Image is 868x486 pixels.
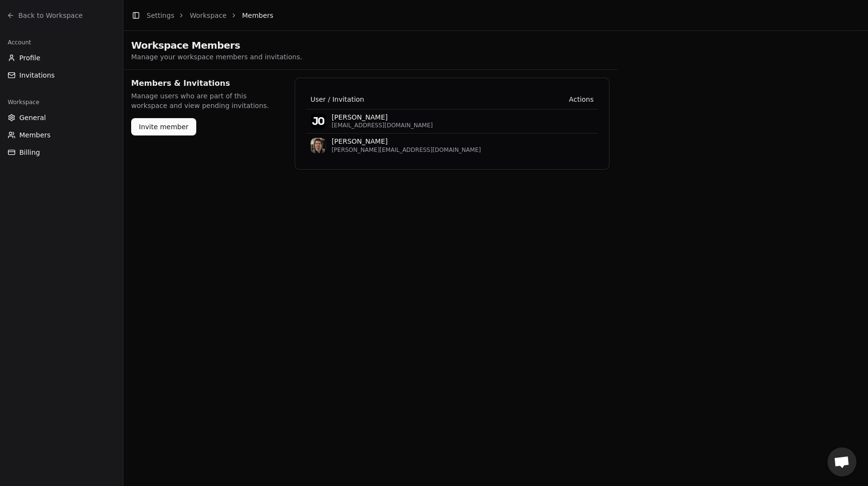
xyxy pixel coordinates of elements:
[311,113,326,129] img: Jo B
[332,121,549,129] span: [EMAIL_ADDRESS][DOMAIN_NAME]
[4,127,119,143] button: Members
[553,90,597,109] th: Actions
[4,94,119,110] div: Workspace
[18,11,82,20] span: Back to Workspace
[4,67,119,83] button: Invitations
[311,138,326,153] img: Jonathan Beurel
[19,53,41,63] span: Profile
[19,113,46,122] span: General
[131,52,610,62] p: Manage your workspace members and invitations.
[190,12,227,19] a: Workspace
[4,110,119,125] button: General
[4,35,119,50] div: Account
[307,90,553,109] th: User / Invitation
[4,8,119,23] a: Back to Workspace
[19,70,54,80] span: Invitations
[131,39,610,52] h1: Workspace Members
[19,130,51,140] span: Members
[4,50,119,66] button: Profile
[332,137,549,146] span: [PERSON_NAME]
[131,78,283,89] h2: Members & Invitations
[19,148,40,157] span: Billing
[242,11,273,20] span: Members
[332,146,549,154] span: [PERSON_NAME][EMAIL_ADDRESS][DOMAIN_NAME]
[4,145,119,160] button: Billing
[332,113,549,122] span: [PERSON_NAME]
[131,91,283,110] p: Manage users who are part of this workspace and view pending invitations.
[827,447,856,476] div: Open chat
[131,118,196,135] button: Invite member
[147,12,174,19] a: Settings
[147,11,273,20] nav: breadcrumb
